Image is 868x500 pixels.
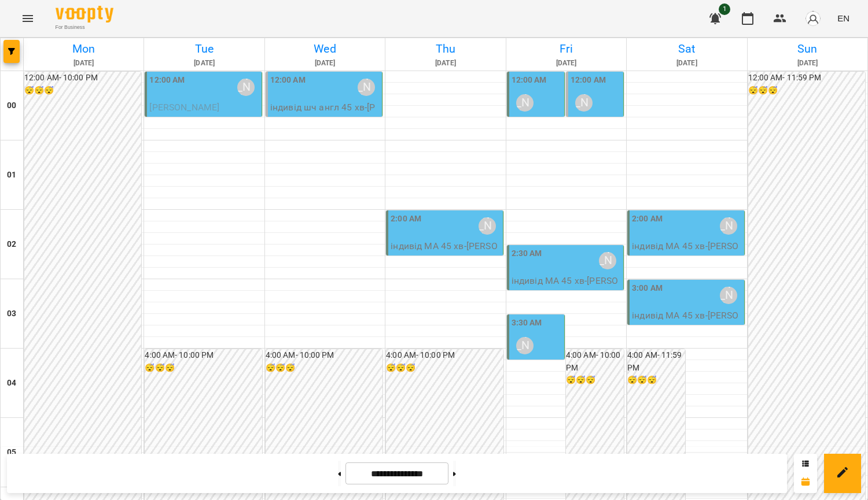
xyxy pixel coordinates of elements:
h6: 00 [7,99,16,112]
h6: 01 [7,169,16,182]
h6: 😴😴😴 [566,374,624,387]
p: індивід МА 45 хв - [PERSON_NAME] [632,239,741,266]
span: 1 [719,3,730,15]
img: avatar_s.png [805,10,821,27]
label: 12:00 AM [270,74,306,87]
label: 12:00 AM [149,74,185,87]
h6: [DATE] [25,58,142,69]
h6: 03 [7,308,16,320]
button: Menu [14,5,42,32]
div: Курбанова Софія [479,217,496,235]
label: 2:00 AM [632,213,663,225]
p: індивід шч англ 45 хв [149,114,259,128]
h6: 😴😴😴 [145,362,262,375]
h6: 02 [7,238,16,251]
p: індивід МА 45 хв - [PERSON_NAME] [512,274,621,301]
div: Курбанова Софія [516,94,534,112]
h6: 04 [7,377,16,390]
div: Курбанова Софія [516,337,534,354]
p: індивід шч англ 45 хв - [PERSON_NAME] [571,116,621,171]
h6: 😴😴😴 [386,362,503,375]
h6: [DATE] [146,58,262,69]
label: 3:30 AM [512,317,542,329]
div: Курбанова Софія [237,79,255,96]
p: індивід МА 45 хв - [PERSON_NAME] [391,239,500,266]
h6: [DATE] [508,58,624,69]
label: 2:00 AM [391,213,421,225]
h6: 4:00 AM - 10:00 PM [266,349,382,362]
div: Курбанова Софія [720,217,737,235]
h6: 😴😴😴 [627,374,685,387]
h6: 4:00 AM - 10:00 PM [386,349,503,362]
h6: Fri [508,40,624,58]
label: 12:00 AM [512,74,547,87]
h6: Mon [25,40,142,58]
h6: Sun [749,40,866,58]
h6: 4:00 AM - 10:00 PM [145,349,262,362]
h6: Thu [387,40,503,58]
p: індивід шч англ 45 хв - [PERSON_NAME] [512,116,562,171]
div: Курбанова Софія [358,79,375,96]
h6: [DATE] [387,58,503,69]
h6: 05 [7,446,16,459]
div: Курбанова Софія [720,287,737,304]
h6: Sat [628,40,745,58]
div: Курбанова Софія [599,252,616,269]
span: [PERSON_NAME] [149,102,219,113]
h6: 12:00 AM - 11:59 PM [748,72,865,84]
label: 2:30 AM [512,247,542,260]
h6: [DATE] [628,58,745,69]
span: EN [837,12,849,24]
button: EN [833,8,854,29]
h6: [DATE] [749,58,866,69]
h6: 😴😴😴 [266,362,382,375]
h6: Wed [267,40,383,58]
label: 3:00 AM [632,282,663,295]
p: індивід МА 45 хв - [PERSON_NAME] [512,359,562,400]
h6: 😴😴😴 [748,84,865,97]
p: індивід шч англ 45 хв - [PERSON_NAME] [270,101,380,128]
label: 12:00 AM [571,74,606,87]
p: індивід МА 45 хв - [PERSON_NAME] [632,309,741,336]
h6: 😴😴😴 [24,84,141,97]
h6: 4:00 AM - 10:00 PM [566,349,624,374]
h6: Tue [146,40,262,58]
span: For Business [56,24,113,31]
h6: 4:00 AM - 11:59 PM [627,349,685,374]
img: Voopty Logo [56,6,113,23]
h6: 12:00 AM - 10:00 PM [24,72,141,84]
div: Курбанова Софія [575,94,593,112]
h6: [DATE] [267,58,383,69]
